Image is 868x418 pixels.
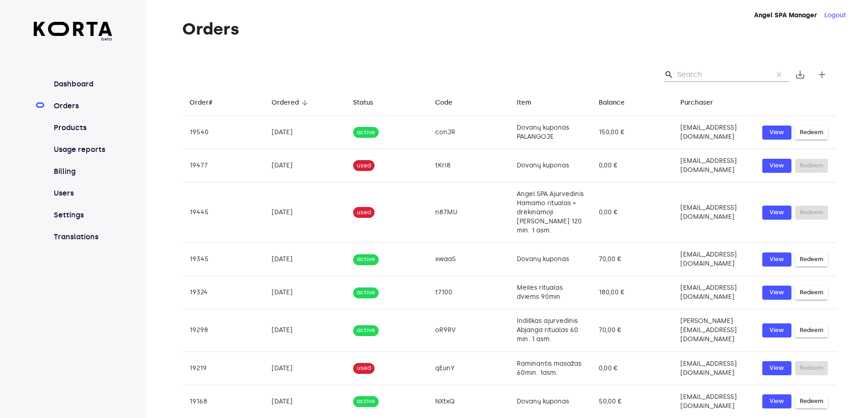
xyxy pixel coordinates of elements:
[182,20,837,38] h1: Orders
[767,207,787,218] span: View
[795,323,828,337] button: Redeem
[677,67,765,82] input: Search
[428,276,510,309] td: t7100
[591,149,673,182] td: 0,00 €
[264,276,346,309] td: [DATE]
[795,69,806,80] span: save_alt
[435,97,464,108] span: Code
[591,385,673,418] td: 50,00 €
[767,363,787,373] span: View
[762,252,791,267] button: View
[353,288,379,297] span: active
[673,116,755,149] td: [EMAIL_ADDRESS][DOMAIN_NAME]
[673,352,755,385] td: [EMAIL_ADDRESS][DOMAIN_NAME]
[52,101,113,111] a: Orders
[264,243,346,276] td: [DATE]
[52,79,113,90] a: Dashboard
[353,161,375,170] span: used
[509,385,591,418] td: Dovanų kuponas
[789,64,811,86] button: Export
[673,182,755,243] td: [EMAIL_ADDRESS][DOMAIN_NAME]
[353,326,379,335] span: active
[52,144,113,155] a: Usage reports
[353,97,373,108] div: Status
[52,232,113,242] a: Translations
[264,385,346,418] td: [DATE]
[795,394,828,408] button: Redeem
[800,325,823,336] span: Redeem
[680,97,713,108] div: Purchaser
[817,69,827,80] span: add
[762,126,791,140] button: View
[509,243,591,276] td: Dovanų kuponas
[353,208,375,217] span: used
[673,149,755,182] td: [EMAIL_ADDRESS][DOMAIN_NAME]
[591,182,673,243] td: 0,00 €
[182,116,264,149] td: 19540
[435,97,452,108] div: Code
[182,352,264,385] td: 19219
[795,286,828,300] button: Redeem
[52,122,113,133] a: Products
[800,254,823,265] span: Redeem
[795,126,828,140] button: Redeem
[509,276,591,309] td: Meilės ritualas dviems 90min
[428,243,510,276] td: xwaaS
[591,116,673,149] td: 150,00 €
[190,97,224,108] span: Order#
[353,97,385,108] span: Status
[264,149,346,182] td: [DATE]
[509,149,591,182] td: Dovanų kuponas
[762,206,791,220] a: View
[353,128,379,137] span: active
[762,361,791,375] button: View
[264,116,346,149] td: [DATE]
[673,309,755,352] td: [PERSON_NAME][EMAIL_ADDRESS][DOMAIN_NAME]
[272,97,311,108] span: Ordered
[673,385,755,418] td: [EMAIL_ADDRESS][DOMAIN_NAME]
[767,396,787,407] span: View
[800,396,823,407] span: Redeem
[762,159,791,173] a: View
[517,97,531,108] div: Item
[34,36,113,42] span: beta
[264,309,346,352] td: [DATE]
[428,182,510,243] td: n87MU
[509,352,591,385] td: Raminantis masažas 60min. 1asm.
[182,243,264,276] td: 19345
[673,276,755,309] td: [EMAIL_ADDRESS][DOMAIN_NAME]
[428,309,510,352] td: oR9RV
[509,182,591,243] td: Angel SPA Ajurvedinis Hamamo ritualas + drėkinamoji [PERSON_NAME] 120 min. 1 asm.
[182,309,264,352] td: 19298
[52,188,113,199] a: Users
[353,397,379,406] span: active
[591,309,673,352] td: 70,00 €
[767,287,787,298] span: View
[182,182,264,243] td: 19445
[762,394,791,408] button: View
[767,127,787,138] span: View
[591,276,673,309] td: 180,00 €
[762,286,791,300] button: View
[824,11,846,20] button: Logout
[800,287,823,298] span: Redeem
[353,364,375,373] span: used
[673,243,755,276] td: [EMAIL_ADDRESS][DOMAIN_NAME]
[52,166,113,177] a: Billing
[509,309,591,352] td: Indiškas ajurvedinis Abjanga ritualas 60 min. 1 asm.
[599,97,637,108] span: Balance
[272,97,299,108] div: Ordered
[517,97,543,108] span: Item
[428,352,510,385] td: qEunY
[428,385,510,418] td: NXtxQ
[762,323,791,337] button: View
[182,149,264,182] td: 19477
[264,352,346,385] td: [DATE]
[767,161,787,171] span: View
